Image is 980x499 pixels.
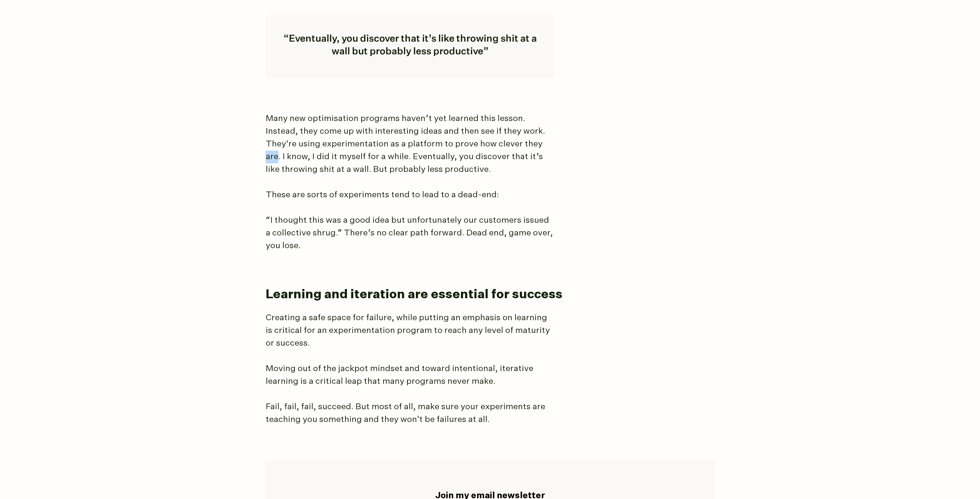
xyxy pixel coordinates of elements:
p: Fail, fail, fail, succeed. But most of all, make sure your experiments are teaching you something... [266,401,554,426]
p: “Eventually, you discover that it’s like throwing shit at a wall but probably less productive” [283,32,537,57]
h2: Learning and iteration are essential for success [266,286,709,303]
p: Many new optimisation programs haven’t yet learned this lesson. Instead, they come up with intere... [266,113,554,176]
p: Creating a safe space for failure, while putting an emphasis on learning is critical for an exper... [266,312,554,350]
p: “I thought this was a good idea but unfortunately our customers issued a collective shrug.” There... [266,214,554,252]
p: Moving out of the jackpot mindset and toward intentional, iterative learning is a critical leap t... [266,363,554,388]
p: These are sorts of experiments tend to lead to a dead-end: [266,189,554,202]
